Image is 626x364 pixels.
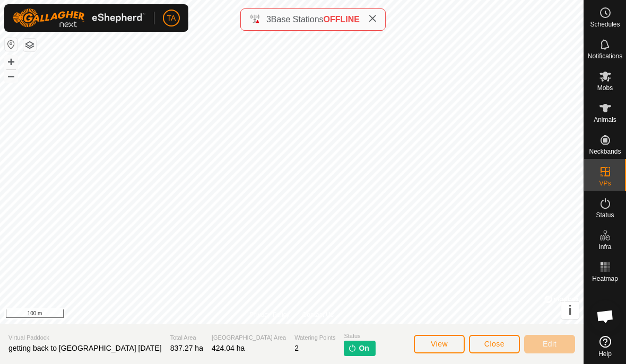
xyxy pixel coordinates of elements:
[568,303,572,317] span: i
[594,117,616,123] span: Animals
[5,69,18,82] button: –
[469,335,520,353] button: Close
[5,38,18,51] button: Reset Map
[414,335,465,353] button: View
[596,212,614,218] span: Status
[271,15,324,24] span: Base Stations
[250,310,290,319] a: Privacy Policy
[590,21,620,28] span: Schedules
[589,300,621,332] div: Open chat
[167,13,176,24] span: TA
[598,351,612,357] span: Help
[599,180,611,187] span: VPs
[431,340,448,348] span: View
[543,340,557,348] span: Edit
[23,39,36,51] button: Map Layers
[484,340,505,348] span: Close
[302,310,334,319] a: Contact Us
[598,244,611,250] span: Infra
[212,344,245,352] span: 424.04 ha
[170,344,203,352] span: 837.27 ha
[170,333,203,342] span: Total Area
[5,56,18,68] button: +
[266,15,271,24] span: 3
[8,333,162,342] span: Virtual Paddock
[359,343,369,354] span: On
[294,333,335,342] span: Watering Points
[584,332,626,361] a: Help
[8,344,162,352] span: getting back to [GEOGRAPHIC_DATA] [DATE]
[588,53,622,59] span: Notifications
[324,15,360,24] span: OFFLINE
[294,344,299,352] span: 2
[348,344,357,352] img: turn-on
[597,85,613,91] span: Mobs
[561,301,579,319] button: i
[592,276,618,282] span: Heatmap
[212,333,286,342] span: [GEOGRAPHIC_DATA] Area
[13,8,145,28] img: Gallagher Logo
[344,332,375,341] span: Status
[524,335,575,353] button: Edit
[589,148,621,155] span: Neckbands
